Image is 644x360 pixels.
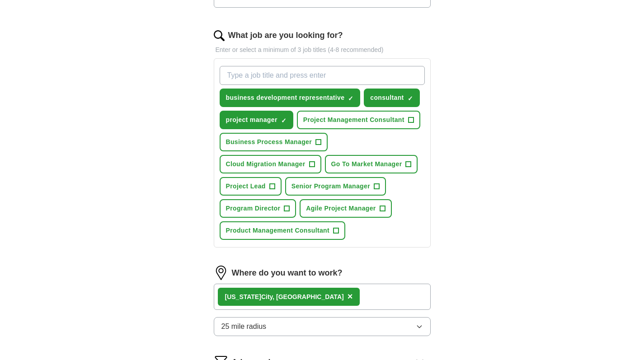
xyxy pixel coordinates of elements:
button: Program Director [220,199,296,218]
span: Agile Project Manager [306,204,376,213]
span: Go To Market Manager [331,159,402,169]
span: Senior Program Manager [291,182,370,191]
p: Enter or select a minimum of 3 job titles (4-8 recommended) [214,45,431,55]
span: Cloud Migration Manager [226,159,306,169]
button: Cloud Migration Manager [220,155,321,173]
img: location.png [214,266,228,280]
span: Product Management Consultant [226,226,330,235]
button: business development representative✓ [220,89,361,107]
button: consultant✓ [364,89,419,107]
span: × [348,291,353,301]
button: Senior Program Manager [285,177,386,196]
span: project manager [226,115,277,125]
span: Program Director [226,204,281,213]
span: Business Process Manager [226,137,312,147]
span: business development representative [226,93,345,103]
label: What job are you looking for? [228,29,343,42]
img: search.png [214,30,225,41]
span: ✓ [348,95,353,102]
span: ✓ [281,117,287,124]
input: Type a job title and press enter [220,66,425,85]
button: × [348,290,353,304]
span: consultant [370,93,404,103]
button: Project Management Consultant [297,111,420,129]
span: Project Lead [226,182,266,191]
button: Project Lead [220,177,282,196]
button: project manager✓ [220,111,293,129]
span: ✓ [408,95,413,102]
label: Where do you want to work? [232,267,343,279]
div: City, [GEOGRAPHIC_DATA] [225,292,344,302]
button: Business Process Manager [220,133,328,151]
span: Project Management Consultant [303,115,404,125]
span: 25 mile radius [221,321,267,332]
button: Go To Market Manager [325,155,418,173]
strong: [US_STATE] [225,293,261,300]
button: 25 mile radius [214,317,431,336]
button: Product Management Consultant [220,221,346,240]
button: Agile Project Manager [300,199,391,218]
